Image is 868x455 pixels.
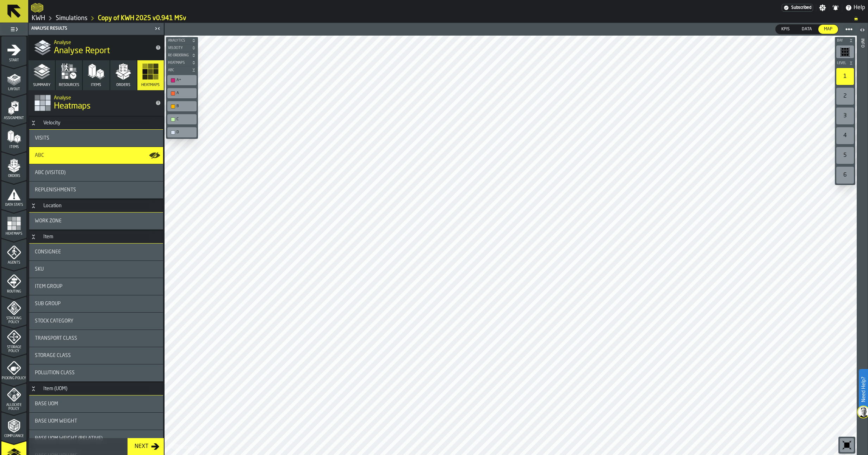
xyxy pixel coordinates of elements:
[91,83,101,87] span: Items
[35,370,157,376] div: Title
[35,266,157,272] div: Title
[29,413,163,430] div: stat-Base UOM Weight
[35,301,157,307] div: Title
[35,249,61,255] span: Consignee
[166,74,198,87] div: button-toolbar-undefined
[35,170,157,176] div: Title
[166,126,198,139] div: button-toolbar-undefined
[35,436,103,441] span: Base UOM Weight (Relative)
[835,126,855,146] div: button-toolbar-undefined
[1,232,26,236] span: Heatmaps
[1,65,26,93] li: menu Layout
[166,113,198,126] div: button-toolbar-undefined
[1,210,26,238] li: menu Heatmaps
[176,78,194,82] div: A+
[1,87,26,91] span: Layout
[1,239,26,267] li: menu Agents
[835,60,855,67] button: button-
[29,430,163,447] div: stat-Base UOM Weight (Relative)
[166,44,198,51] button: button-
[39,120,64,126] div: Velocity
[176,130,194,135] div: D
[29,261,163,278] div: stat-SKU
[836,167,854,184] div: 6
[35,318,157,324] div: Title
[35,318,73,324] span: Stock Category
[29,23,164,35] header: Analyse Results
[35,187,157,193] div: Title
[166,439,206,454] a: logo-header
[836,107,854,124] div: 3
[35,284,157,289] div: Title
[791,5,811,10] span: Subscribed
[1,383,26,411] li: menu Allocate Policy
[818,25,838,34] div: thumb
[56,14,87,22] a: link-to-/wh/i/4fb45246-3b77-4bb5-b880-c337c3c5facb
[35,153,44,158] span: ABC
[141,83,160,87] span: Heatmaps
[29,395,163,412] div: stat-Base Uom
[153,24,162,33] label: button-toggle-Close me
[35,401,157,407] div: Title
[31,1,43,14] a: logo-header
[1,316,26,324] span: Stacking Policy
[836,39,848,43] span: Bay
[842,4,868,12] label: button-toggle-Help
[59,83,79,87] span: Resources
[35,418,77,424] span: Base UOM Weight
[1,59,26,62] span: Start
[1,181,26,209] li: menu Data Stats
[35,336,157,341] div: Title
[29,244,163,260] div: stat-Consignee
[29,200,163,213] h3: title-section-Location
[35,336,77,341] span: Transport Class
[835,67,855,86] div: button-toolbar-undefined
[54,101,91,112] span: Heatmaps
[35,153,157,158] div: Title
[1,290,26,294] span: Routing
[35,353,157,358] div: Title
[32,14,45,22] a: link-to-/wh/i/4fb45246-3b77-4bb5-b880-c337c3c5facb
[35,353,71,358] span: Storage Class
[836,127,854,144] div: 4
[39,203,66,209] div: Location
[29,347,163,364] div: stat-Storage Class
[29,120,38,126] button: Button-Velocity-open
[167,39,190,43] span: Analytics
[29,35,164,60] div: title-Analyse Report
[29,330,163,347] div: stat-Transport Class
[796,25,818,34] div: thumb
[35,418,157,424] div: Title
[860,370,867,409] label: Need Help?
[31,14,865,23] nav: Breadcrumb
[1,116,26,120] span: Assignment
[166,59,198,66] button: button-
[1,152,26,180] li: menu Orders
[116,83,130,87] span: Orders
[30,26,153,31] div: Analyse Results
[1,412,26,440] li: menu Compliance
[1,123,26,151] li: menu Items
[35,436,157,441] div: Title
[167,54,190,57] span: Re-Ordering
[35,135,157,141] div: Title
[799,26,815,32] span: Data
[796,24,818,34] label: button-switch-multi-Data
[29,117,163,130] h3: title-section-Velocity
[841,439,852,451] svg: Reset zoom and position
[35,301,61,307] span: Sub Group
[29,295,163,312] div: stat-Sub Group
[54,94,150,101] h2: Sub Title
[836,147,854,164] div: 5
[35,370,75,376] span: Pollution Class
[836,61,848,65] span: Level
[35,249,157,255] div: Title
[1,203,26,207] span: Data Stats
[782,4,813,12] a: link-to-/wh/i/4fb45246-3b77-4bb5-b880-c337c3c5facb/settings/billing
[35,266,44,272] span: SKU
